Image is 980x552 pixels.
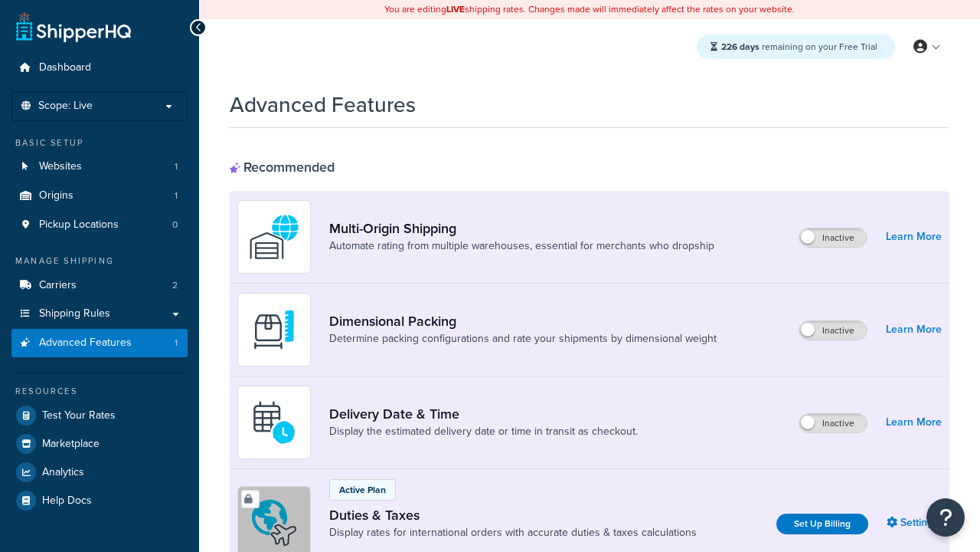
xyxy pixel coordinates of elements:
[11,54,188,82] a: Dashboard
[42,495,92,508] span: Help Docs
[172,279,178,292] span: 2
[799,321,867,340] label: Inactive
[339,483,386,497] p: Active Plan
[926,498,965,537] button: Open Resource Center
[11,402,188,429] a: Test Your Rates
[329,406,638,422] a: Delivery Date & Time
[42,409,116,422] span: Test Your Rates
[329,507,697,524] a: Duties & Taxes
[11,385,188,398] div: Resources
[39,61,91,74] span: Dashboard
[247,303,301,356] img: DTVBYsAAAAAASUVORK5CYII=
[329,525,697,540] a: Display rates for international orders with accurate duties & taxes calculations
[11,211,188,239] li: Pickup Locations
[11,329,188,357] a: Advanced Features1
[799,228,867,247] label: Inactive
[42,466,84,479] span: Analytics
[329,313,717,330] a: Dimensional Packing
[11,211,188,239] a: Pickup Locations0
[446,2,465,16] b: LIVE
[329,238,714,254] a: Automate rating from multiple warehouses, essential for merchants who dropship
[886,412,942,433] a: Learn More
[247,396,301,449] img: gfkeb5ejjkALwAAAABJRU5ErkJggg==
[329,331,717,347] a: Determine packing configurations and rate your shipments by dimensional weight
[11,255,188,268] div: Manage Shipping
[175,189,178,202] span: 1
[776,514,868,534] a: Set Up Billing
[721,40,877,54] span: remaining on your Free Trial
[11,136,188,149] div: Basic Setup
[11,271,188,300] li: Carriers
[175,160,178,173] span: 1
[11,153,188,181] a: Websites1
[172,219,178,232] span: 0
[329,424,638,439] a: Display the estimated delivery date or time in transit as checkout.
[11,458,188,486] a: Analytics
[42,438,100,451] span: Marketplace
[886,226,942,248] a: Learn More
[11,430,188,458] a: Marketplace
[11,329,188,357] li: Advanced Features
[39,279,77,292] span: Carriers
[230,90,416,120] h1: Advanced Features
[39,219,119,232] span: Pickup Locations
[799,414,867,432] label: Inactive
[38,100,93,113] span: Scope: Live
[887,512,942,534] a: Settings
[329,220,714,237] a: Multi-Origin Shipping
[247,210,301,264] img: WatD5o0RtDAAAAAElFTkSuQmCC
[11,300,188,328] a: Shipping Rules
[39,307,110,320] span: Shipping Rules
[175,337,178,350] span: 1
[39,337,132,350] span: Advanced Features
[721,40,759,54] strong: 226 days
[11,271,188,300] a: Carriers2
[11,182,188,210] li: Origins
[886,319,942,340] a: Learn More
[39,160,82,173] span: Websites
[11,153,188,181] li: Websites
[11,182,188,210] a: Origins1
[39,189,73,202] span: Origins
[11,487,188,514] a: Help Docs
[230,159,335,176] div: Recommended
